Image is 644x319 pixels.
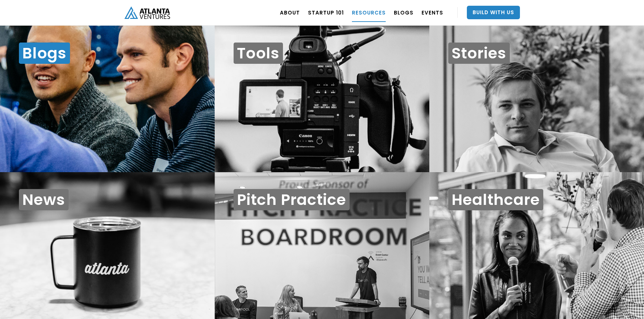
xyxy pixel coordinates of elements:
a: Tools [215,26,429,172]
a: Startup 101 [308,3,344,22]
a: Pitch Practice [215,172,429,319]
a: RESOURCES [352,3,386,22]
a: Stories [429,26,644,172]
a: ABOUT [280,3,300,22]
h1: Pitch Practice [234,189,350,210]
a: BLOGS [394,3,413,22]
h1: Tools [234,43,283,64]
h1: Healthcare [448,189,543,210]
h1: News [19,189,69,210]
a: Healthcare [429,172,644,319]
a: Build With Us [467,6,520,19]
a: EVENTS [422,3,443,22]
h1: Blogs [19,43,70,64]
h1: Stories [448,43,510,64]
